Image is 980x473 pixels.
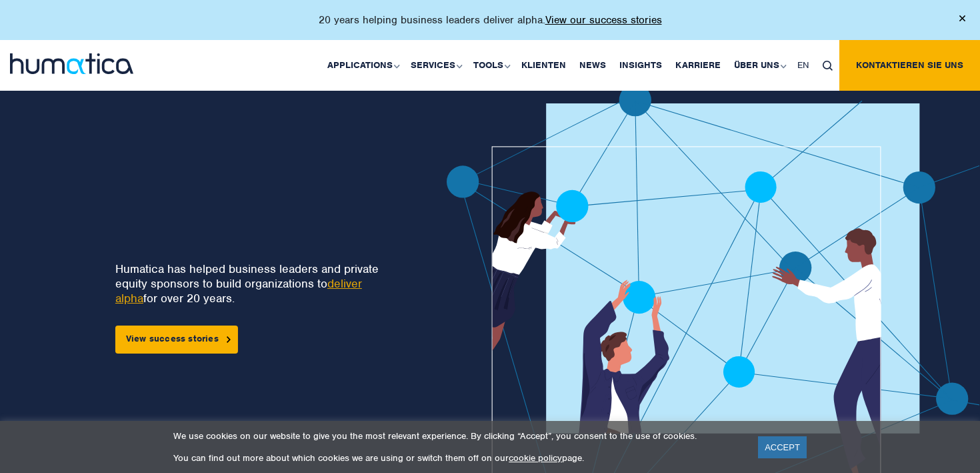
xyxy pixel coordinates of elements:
[613,40,669,91] a: Insights
[791,40,816,91] a: EN
[321,40,404,91] a: Applications
[319,13,662,27] p: 20 years helping business leaders deliver alpha.
[115,326,238,354] a: View success stories
[467,40,515,91] a: Tools
[797,59,809,71] span: EN
[823,61,833,71] img: search_icon
[758,436,807,458] a: ACCEPT
[10,53,133,74] img: logo
[115,262,402,306] p: Humatica has helped business leaders and private equity sponsors to build organizations to for ov...
[515,40,573,91] a: Klienten
[839,40,980,91] a: Kontaktieren Sie uns
[509,452,562,464] a: cookie policy
[173,430,741,442] p: We use cookies on our website to give you the most relevant experience. By clicking “Accept”, you...
[545,13,662,27] a: View our success stories
[173,452,741,464] p: You can find out more about which cookies we are using or switch them off on our page.
[115,276,362,306] a: deliver alpha
[227,336,231,342] img: arrowicon
[669,40,727,91] a: Karriere
[404,40,467,91] a: Services
[727,40,791,91] a: Über uns
[573,40,613,91] a: News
